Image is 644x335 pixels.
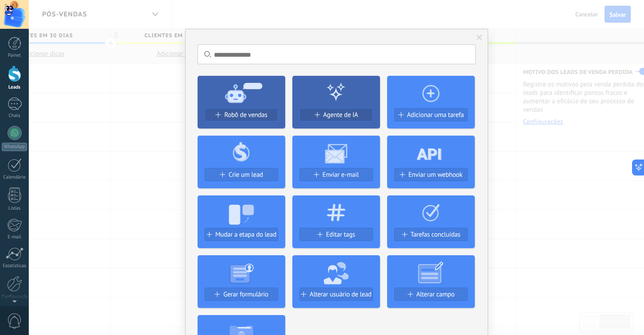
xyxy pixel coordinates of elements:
div: Estatísticas [2,263,27,269]
span: Enviar e-mail [322,171,359,179]
span: Enviar um webhook [408,171,462,179]
button: Mudar a etapa do lead [205,228,278,241]
button: Crie um lead [205,168,278,181]
div: Listas [2,206,27,211]
button: Gerar formulário [205,288,278,301]
button: Editar tags [299,228,373,241]
div: Painel [2,53,27,58]
span: Agente de IA [323,111,358,119]
button: Agente de IA [299,108,373,121]
div: WhatsApp [2,143,27,151]
span: Alterar usuário de lead [310,291,372,298]
div: Chats [2,113,27,119]
div: Calendário [2,175,27,180]
div: Leads [2,85,27,90]
span: Alterar campo [416,291,455,298]
button: Robô de vendas [205,108,278,121]
span: Adicionar uma tarefa [407,111,464,119]
span: Crie um lead [229,171,263,179]
button: Adicionar uma tarefa [394,108,468,121]
span: Mudar a etapa do lead [215,231,276,238]
button: Enviar um webhook [394,168,468,181]
span: Robô de vendas [224,111,267,119]
button: Tarefas concluídas [394,228,468,241]
div: E-mail [2,234,27,240]
button: Alterar campo [394,288,468,301]
span: Tarefas concluídas [411,231,461,238]
span: Editar tags [326,231,355,238]
span: Gerar formulário [223,291,268,298]
button: Alterar usuário de lead [299,288,373,301]
button: Enviar e-mail [299,168,373,181]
